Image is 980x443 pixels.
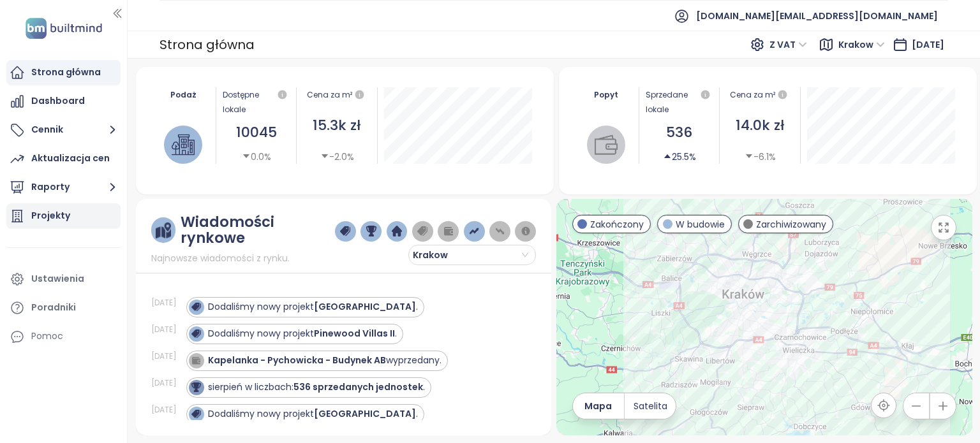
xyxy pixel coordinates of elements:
[314,300,416,313] strong: [GEOGRAPHIC_DATA]
[6,117,121,143] button: Cennik
[156,222,171,238] img: ruler
[495,226,505,237] img: price-decreases.png
[417,226,427,237] img: price-tag-grey.png
[314,327,395,340] strong: Pinewood Villas II
[6,89,121,114] a: Dashboard
[6,146,121,171] a: Aktualizacja cen
[745,150,776,164] div: -6.1%
[595,133,618,156] img: wallet
[581,87,632,102] div: Popyt
[769,35,807,54] span: Z VAT
[320,150,354,164] div: -2.0%
[158,87,209,102] div: Podaż
[320,152,329,161] span: caret-down
[625,393,676,419] button: Satelita
[6,295,121,321] a: Poradniki
[223,122,290,144] div: 10045
[151,377,183,389] div: [DATE]
[31,93,85,109] div: Dashboard
[151,351,183,362] div: [DATE]
[303,115,371,137] div: 15.3k zł
[726,87,794,103] div: Cena za m²
[663,152,672,161] span: caret-up
[191,356,200,365] img: icon
[31,328,63,344] div: Pomoc
[676,217,725,231] span: W budowie
[646,87,713,117] div: Sprzedane lokale
[756,217,826,231] span: Zarchiwizowany
[6,60,121,85] a: Strona główna
[151,251,290,265] span: Najnowsze wiadomości z rynku.
[172,133,195,156] img: house
[634,399,667,413] span: Satelita
[413,245,489,265] span: Krakow
[6,203,121,229] a: Projekty
[366,226,376,237] img: trophy-dark-blue.png
[208,407,418,421] div: Dodaliśmy nowy projekt .
[307,87,352,103] div: Cena za m²
[31,271,84,287] div: Ustawienia
[6,324,121,349] div: Pomoc
[31,300,76,316] div: Poradniki
[208,327,397,340] div: Dodaliśmy nowy projekt .
[242,152,251,161] span: caret-down
[22,15,106,41] img: logo
[6,266,121,292] a: Ustawienia
[838,35,885,54] span: Krakow
[191,382,200,391] img: icon
[31,64,101,80] div: Strona główna
[181,214,335,246] div: Wiadomości rynkowe
[469,226,479,237] img: price-increases.png
[663,150,696,164] div: 25.5%
[521,226,531,237] img: information-circle.png
[745,152,754,161] span: caret-down
[314,407,416,420] strong: [GEOGRAPHIC_DATA]
[151,404,183,416] div: [DATE]
[151,297,183,309] div: [DATE]
[208,381,425,394] div: sierpień w liczbach: .
[573,393,624,419] button: Mapa
[912,38,944,51] span: [DATE]
[646,122,713,144] div: 536
[696,1,938,31] span: [DOMAIN_NAME][EMAIL_ADDRESS][DOMAIN_NAME]
[340,226,350,237] img: price-tag-dark-blue.png
[191,302,200,311] img: icon
[208,354,442,367] div: wyprzedany.
[208,354,386,367] strong: Kapelanka - Pychowicka - Budynek AB
[726,115,794,137] div: 14.0k zł
[191,329,200,338] img: icon
[160,33,255,56] div: Strona główna
[590,217,644,231] span: Zakończony
[584,399,612,413] span: Mapa
[31,150,110,166] div: Aktualizacja cen
[392,226,402,237] img: home-dark-blue.png
[223,87,290,117] div: Dostępne lokale
[31,208,70,224] div: Projekty
[293,381,423,393] strong: 536 sprzedanych jednostek
[151,324,183,335] div: [DATE]
[6,175,121,200] button: Raporty
[242,150,271,164] div: 0.0%
[443,226,454,237] img: wallet-dark-grey.png
[191,409,200,418] img: icon
[208,300,418,314] div: Dodaliśmy nowy projekt .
